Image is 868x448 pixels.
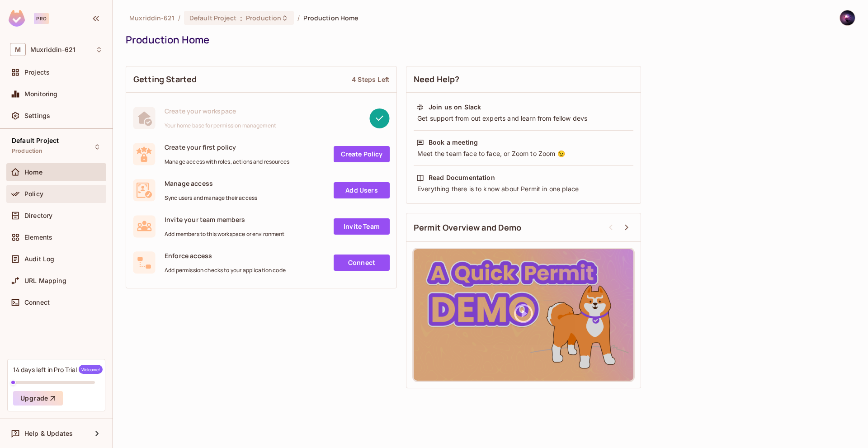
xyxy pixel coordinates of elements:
[129,14,175,22] span: the active workspace
[79,365,103,374] span: Welcome!
[165,194,257,202] span: Sync users and manage their access
[165,267,286,274] span: Add permission checks to your application code
[165,215,285,224] span: Invite your team members
[178,14,180,22] li: /
[429,173,495,182] div: Read Documentation
[9,10,25,27] img: SReyMgAAAABJRU5ErkJggg==
[24,112,50,119] span: Settings
[165,107,276,115] span: Create your workspace
[165,158,289,165] span: Manage access with roles, actions and resources
[24,277,66,284] span: URL Mapping
[10,43,26,56] span: M
[840,10,855,25] img: Muxriddin
[165,179,257,188] span: Manage access
[334,146,390,162] a: Create Policy
[24,90,58,98] span: Monitoring
[24,190,43,198] span: Policy
[12,137,59,144] span: Default Project
[24,212,52,219] span: Directory
[24,255,54,263] span: Audit Log
[429,138,478,147] div: Book a meeting
[416,114,631,123] div: Get support from out experts and learn from fellow devs
[414,222,522,233] span: Permit Overview and Demo
[416,149,631,158] div: Meet the team face to face, or Zoom to Zoom 😉
[34,13,49,24] div: Pro
[334,218,390,235] a: Invite Team
[126,33,851,47] div: Production Home
[30,46,75,53] span: Workspace: Muxriddin-621
[133,74,197,85] span: Getting Started
[24,430,73,437] span: Help & Updates
[24,234,52,241] span: Elements
[416,184,631,193] div: Everything there is to know about Permit in one place
[12,147,43,155] span: Production
[352,75,389,84] div: 4 Steps Left
[334,182,390,198] a: Add Users
[24,169,43,176] span: Home
[303,14,358,22] span: Production Home
[414,74,460,85] span: Need Help?
[297,14,300,22] li: /
[334,255,390,271] a: Connect
[24,299,50,306] span: Connect
[13,365,103,374] div: 14 days left in Pro Trial
[165,122,276,129] span: Your home base for permission management
[13,391,63,406] button: Upgrade
[165,251,286,260] span: Enforce access
[24,69,50,76] span: Projects
[165,231,285,238] span: Add members to this workspace or environment
[165,143,289,151] span: Create your first policy
[246,14,281,22] span: Production
[189,14,236,22] span: Default Project
[240,14,243,22] span: :
[429,103,481,112] div: Join us on Slack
